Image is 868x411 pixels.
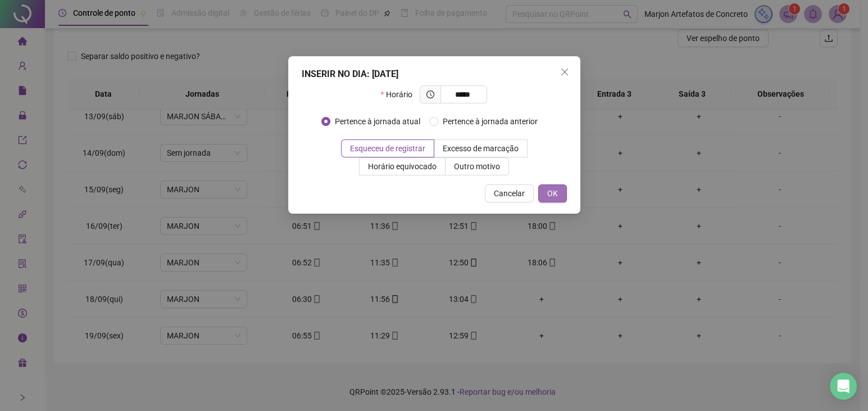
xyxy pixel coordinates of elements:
[443,144,519,153] span: Excesso de marcação
[381,85,420,103] label: Horário
[454,162,500,171] span: Outro motivo
[494,187,525,200] span: Cancelar
[350,144,425,153] span: Esqueceu de registrar
[547,187,558,200] span: OK
[560,67,569,76] span: close
[330,115,425,128] span: Pertence à jornada atual
[830,373,857,400] div: Open Intercom Messenger
[426,91,434,98] span: clock-circle
[485,184,534,202] button: Cancelar
[438,115,542,128] span: Pertence à jornada anterior
[368,162,437,171] span: Horário equivocado
[538,184,567,202] button: OK
[302,67,567,81] div: INSERIR NO DIA : [DATE]
[556,63,574,81] button: Close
